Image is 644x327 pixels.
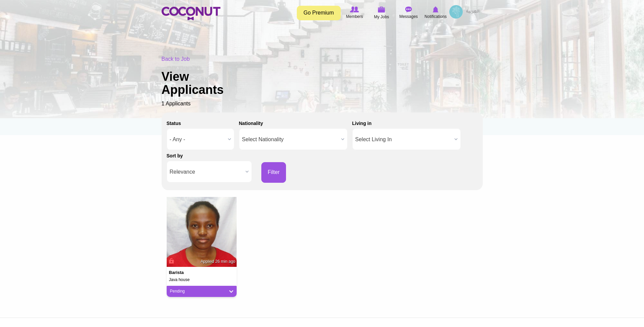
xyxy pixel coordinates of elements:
[239,120,263,127] label: Nationality
[167,152,183,159] label: Sort by
[425,13,447,20] span: Notifications
[170,129,225,150] span: - Any -
[463,5,483,19] a: العربية
[422,5,449,21] a: Notifications Notifications
[162,56,190,62] a: Back to Job
[399,13,418,20] span: Messages
[297,6,341,20] a: Go Premium
[242,129,338,150] span: Select Nationality
[355,129,452,150] span: Select Living In
[378,6,385,12] img: My Jobs
[162,55,483,108] div: 1 Applicants
[169,278,235,282] h5: Java house
[350,6,359,12] img: Browse Members
[167,120,181,127] label: Status
[405,6,412,12] img: Messages
[170,288,234,294] a: Pending
[374,14,389,20] span: My Jobs
[352,120,372,127] label: Living in
[168,257,174,264] span: Connect to Unlock the Profile
[346,13,363,20] span: Members
[162,70,246,97] h1: View Applicants
[433,6,438,12] img: Notifications
[170,161,243,183] span: Relevance
[261,162,286,183] button: Filter
[167,197,237,267] img: Lucy Muthoni's picture
[162,7,220,20] img: Home
[395,5,422,21] a: Messages Messages
[169,270,208,275] h4: barista
[368,5,395,21] a: My Jobs My Jobs
[341,5,368,21] a: Browse Members Members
